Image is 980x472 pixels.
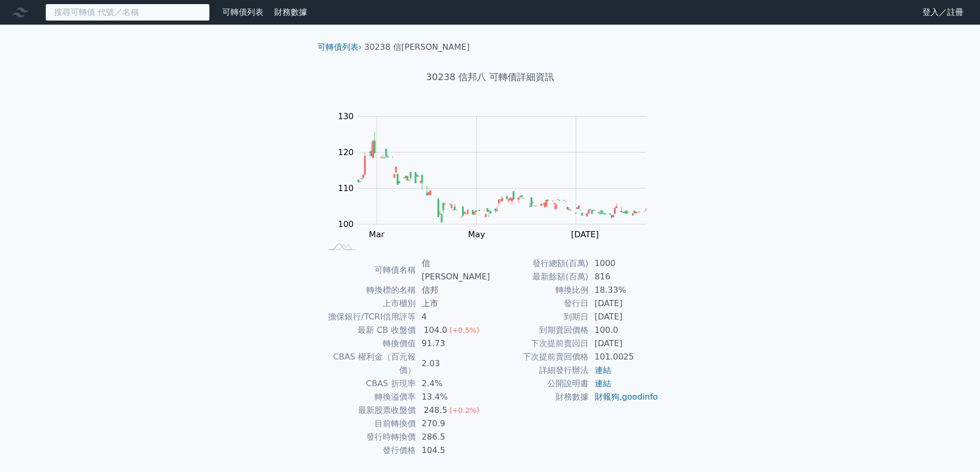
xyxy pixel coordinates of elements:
[364,41,470,53] li: 30238 信[PERSON_NAME]
[468,230,485,239] tspan: May
[322,430,416,444] td: 發行時轉換價
[416,377,490,390] td: 2.4%
[589,297,659,310] td: [DATE]
[490,364,589,377] td: 詳細發行辦法
[322,404,416,417] td: 最新股票收盤價
[322,377,416,390] td: CBAS 折現率
[322,417,416,430] td: 目前轉換價
[589,337,659,350] td: [DATE]
[595,392,619,402] a: 財報狗
[449,406,479,414] span: (+0.2%)
[589,257,659,270] td: 1000
[222,7,263,17] a: 可轉債列表
[589,324,659,337] td: 100.0
[416,310,490,324] td: 4
[338,111,354,121] tspan: 130
[490,297,589,310] td: 發行日
[422,324,450,337] div: 104.0
[416,257,490,284] td: 信[PERSON_NAME]
[309,70,671,84] h1: 30238 信邦八 可轉債詳細資訊
[490,310,589,324] td: 到期日
[338,219,354,229] tspan: 100
[490,337,589,350] td: 下次提前賣回日
[322,297,416,310] td: 上市櫃別
[589,310,659,324] td: [DATE]
[622,392,658,402] a: goodinfo
[490,377,589,390] td: 公開說明書
[322,444,416,457] td: 發行價格
[416,337,490,350] td: 91.73
[338,147,354,157] tspan: 120
[322,284,416,297] td: 轉換標的名稱
[490,270,589,284] td: 最新餘額(百萬)
[449,326,479,334] span: (+0.5%)
[416,444,490,457] td: 104.5
[317,41,362,53] li: ›
[333,111,662,239] g: Chart
[416,430,490,444] td: 286.5
[338,183,354,193] tspan: 110
[490,324,589,337] td: 到期賣回價格
[416,390,490,404] td: 13.4%
[322,337,416,350] td: 轉換價值
[589,390,659,404] td: ,
[490,390,589,404] td: 財務數據
[914,4,972,21] a: 登入／註冊
[322,257,416,284] td: 可轉債名稱
[490,284,589,297] td: 轉換比例
[589,284,659,297] td: 18.33%
[571,230,599,239] tspan: [DATE]
[45,4,210,21] input: 搜尋可轉債 代號／名稱
[595,365,611,375] a: 連結
[490,257,589,270] td: 發行總額(百萬)
[322,390,416,404] td: 轉換溢價率
[416,284,490,297] td: 信邦
[322,310,416,324] td: 擔保銀行/TCRI信用評等
[369,230,385,239] tspan: Mar
[416,417,490,430] td: 270.9
[595,379,611,388] a: 連結
[416,350,490,377] td: 2.03
[422,404,450,417] div: 248.5
[322,350,416,377] td: CBAS 權利金（百元報價）
[589,350,659,364] td: 101.0025
[416,297,490,310] td: 上市
[317,42,359,52] a: 可轉債列表
[322,324,416,337] td: 最新 CB 收盤價
[589,270,659,284] td: 816
[274,7,307,17] a: 財務數據
[490,350,589,364] td: 下次提前賣回價格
